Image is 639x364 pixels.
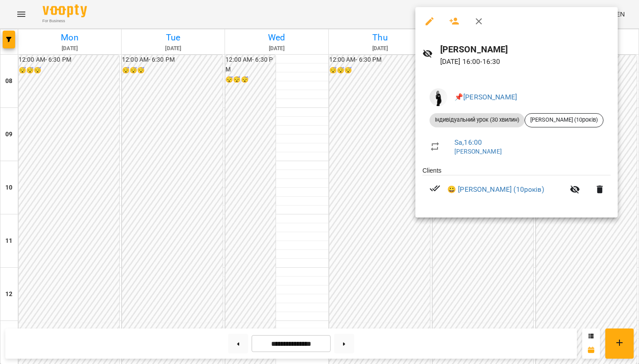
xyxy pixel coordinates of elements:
img: 041a4b37e20a8ced1a9815ab83a76d22.jpeg [430,88,447,106]
h6: [PERSON_NAME] [440,43,611,56]
a: Sa , 16:00 [454,138,482,146]
a: [PERSON_NAME] [454,148,502,155]
a: 😀 [PERSON_NAME] (10років) [447,184,544,195]
ul: Clients [422,166,611,207]
svg: Paid [430,183,440,194]
span: [PERSON_NAME] (10років) [525,116,603,124]
p: [DATE] 16:00 - 16:30 [440,56,611,67]
div: [PERSON_NAME] (10років) [525,113,603,127]
a: 📌[PERSON_NAME] [454,93,517,101]
span: Індивідуальний урок (30 хвилин) [430,116,525,124]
